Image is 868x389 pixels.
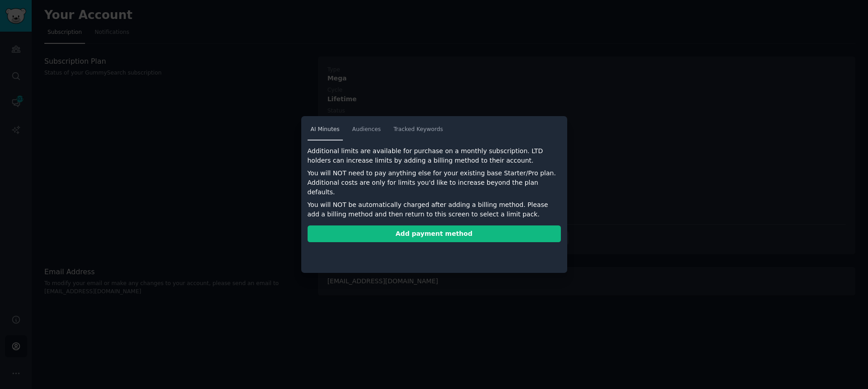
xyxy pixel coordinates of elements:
[308,200,561,219] div: You will NOT be automatically charged after adding a billing method. Please add a billing method ...
[311,126,340,134] span: AI Minutes
[308,122,343,141] a: AI Minutes
[308,225,561,242] button: Add payment method
[390,122,446,141] a: Tracked Keywords
[394,126,443,134] span: Tracked Keywords
[308,169,561,197] div: You will NOT need to pay anything else for your existing base Starter/Pro plan. Additional costs ...
[349,122,384,141] a: Audiences
[308,146,561,165] div: Additional limits are available for purchase on a monthly subscription. LTD holders can increase ...
[352,126,381,134] span: Audiences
